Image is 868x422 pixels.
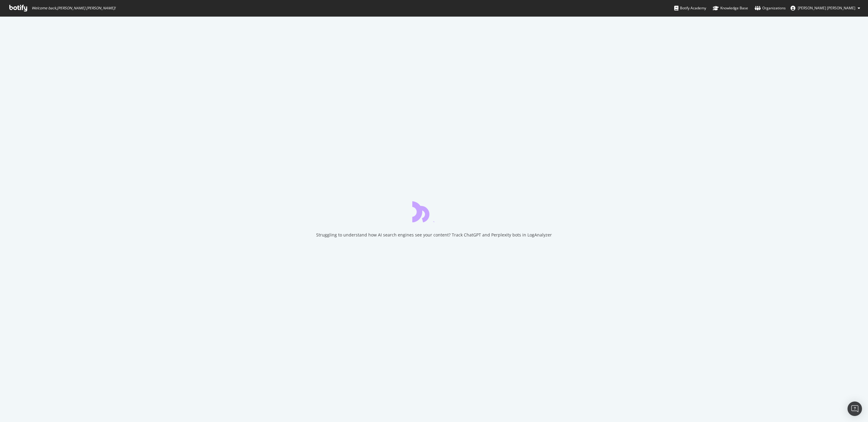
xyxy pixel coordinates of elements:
div: animation [412,201,456,222]
div: Botify Academy [674,5,706,11]
div: Organizations [755,5,786,11]
button: [PERSON_NAME] [PERSON_NAME] [786,3,865,13]
div: Open Intercom Messenger [848,402,862,416]
span: Jon Eric Dela Cruz [798,5,855,11]
span: Welcome back, [PERSON_NAME] [PERSON_NAME] ! [32,6,115,11]
div: Knowledge Base [713,5,748,11]
div: Struggling to understand how AI search engines see your content? Track ChatGPT and Perplexity bot... [316,232,552,238]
